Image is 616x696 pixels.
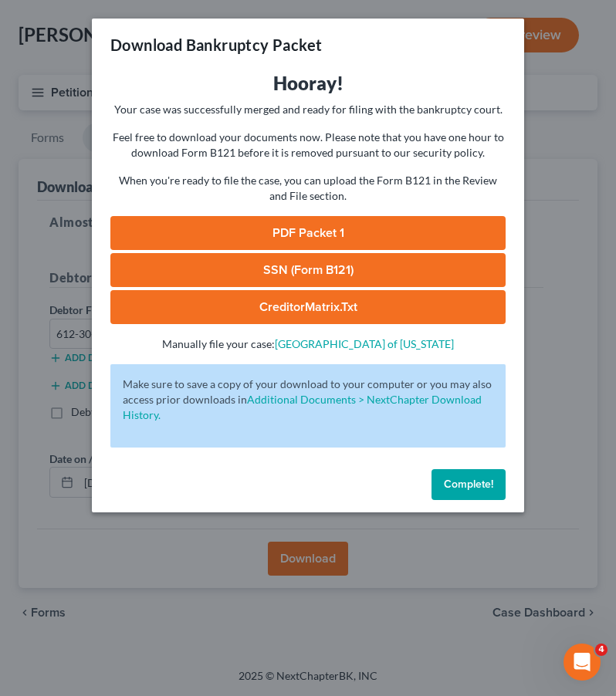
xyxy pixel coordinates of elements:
p: Make sure to save a copy of your download to your computer or you may also access prior downloads in [123,377,493,423]
a: SSN (Form B121) [110,253,506,287]
h3: Download Bankruptcy Packet [110,34,322,56]
a: CreditorMatrix.txt [110,290,506,324]
p: Manually file your case: [110,336,506,352]
p: When you're ready to file the case, you can upload the Form B121 in the Review and File section. [110,173,506,204]
p: Feel free to download your documents now. Please note that you have one hour to download Form B12... [110,130,506,160]
span: Complete! [444,478,493,491]
a: PDF Packet 1 [110,216,506,250]
a: [GEOGRAPHIC_DATA] of [US_STATE] [275,337,454,350]
a: Additional Documents > NextChapter Download History. [123,393,482,421]
p: Your case was successfully merged and ready for filing with the bankruptcy court. [110,102,506,117]
button: Complete! [432,469,506,500]
iframe: Intercom live chat [564,644,601,681]
h3: Hooray! [110,71,506,96]
span: 4 [595,644,608,656]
